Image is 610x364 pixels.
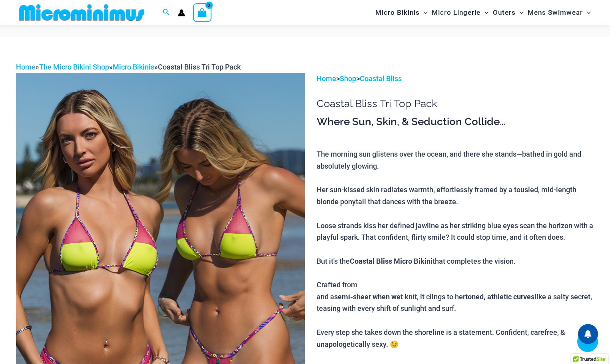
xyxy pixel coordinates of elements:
[158,63,241,71] span: Coastal Bliss Tri Top Pack
[430,2,490,23] a: Micro LingerieMenu ToggleMenu Toggle
[583,2,591,23] span: Menu Toggle
[113,63,154,71] a: Micro Bikinis
[178,9,185,16] a: Account icon link
[526,2,593,23] a: Mens SwimwearMenu ToggleMenu Toggle
[465,292,534,301] b: toned, athletic curves
[375,2,420,23] span: Micro Bikinis
[350,256,433,266] b: Coastal Bliss Micro Bikini
[317,148,594,350] p: The morning sun glistens over the ocean, and there she stands—bathed in gold and absolutely glowi...
[480,2,488,23] span: Menu Toggle
[163,8,170,18] a: Search icon link
[39,63,109,71] a: The Micro Bikini Shop
[334,292,417,301] b: semi-sheer when wet knit
[432,2,480,23] span: Micro Lingerie
[317,74,336,83] a: Home
[493,2,516,23] span: Outers
[360,74,402,83] a: Coastal Bliss
[373,2,430,23] a: Micro BikinisMenu ToggleMenu Toggle
[317,291,594,350] div: and a , it clings to her like a salty secret, teasing with every shift of sunlight and surf. Ever...
[317,97,594,110] h1: Coastal Bliss Tri Top Pack
[516,2,524,23] span: Menu Toggle
[340,74,356,83] a: Shop
[528,2,583,23] span: Mens Swimwear
[16,4,148,22] img: MM SHOP LOGO FLAT
[16,63,36,71] a: Home
[317,115,594,129] h3: Where Sun, Skin, & Seduction Collide…
[372,1,594,24] nav: Site Navigation
[193,3,211,22] a: View Shopping Cart, empty
[491,2,526,23] a: OutersMenu ToggleMenu Toggle
[317,73,594,85] p: > >
[420,2,428,23] span: Menu Toggle
[16,63,241,71] span: » » »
